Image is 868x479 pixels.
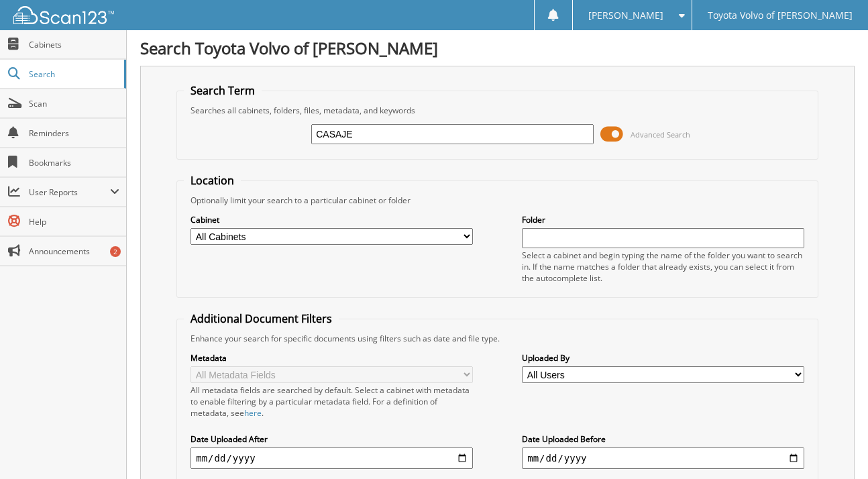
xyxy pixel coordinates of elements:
span: Help [29,216,119,227]
label: Uploaded By [522,352,804,364]
div: Select a cabinet and begin typing the name of the folder you want to search in. If the name match... [522,250,804,284]
div: Optionally limit your search to a particular cabinet or folder [184,195,811,206]
img: scan123-logo-white.svg [13,6,114,24]
a: here [244,407,262,419]
span: Cabinets [29,39,119,50]
div: All metadata fields are searched by default. Select a cabinet with metadata to enable filtering b... [191,384,473,419]
div: 2 [110,246,121,257]
span: Advanced Search [631,129,690,140]
input: start [191,447,473,469]
label: Date Uploaded Before [522,433,804,445]
span: Toyota Volvo of [PERSON_NAME] [708,11,853,19]
legend: Search Term [184,83,262,98]
span: Reminders [29,127,119,139]
span: Bookmarks [29,157,119,168]
input: end [522,447,804,469]
legend: Additional Document Filters [184,311,339,326]
span: [PERSON_NAME] [588,11,663,19]
label: Folder [522,214,804,225]
span: User Reports [29,187,110,198]
span: Search [29,68,117,80]
label: Date Uploaded After [191,433,473,445]
legend: Location [184,173,241,188]
div: Enhance your search for specific documents using filters such as date and file type. [184,333,811,344]
span: Announcements [29,246,119,257]
label: Metadata [191,352,473,364]
span: Scan [29,98,119,109]
h1: Search Toyota Volvo of [PERSON_NAME] [140,37,855,59]
label: Cabinet [191,214,473,225]
div: Searches all cabinets, folders, files, metadata, and keywords [184,105,811,116]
